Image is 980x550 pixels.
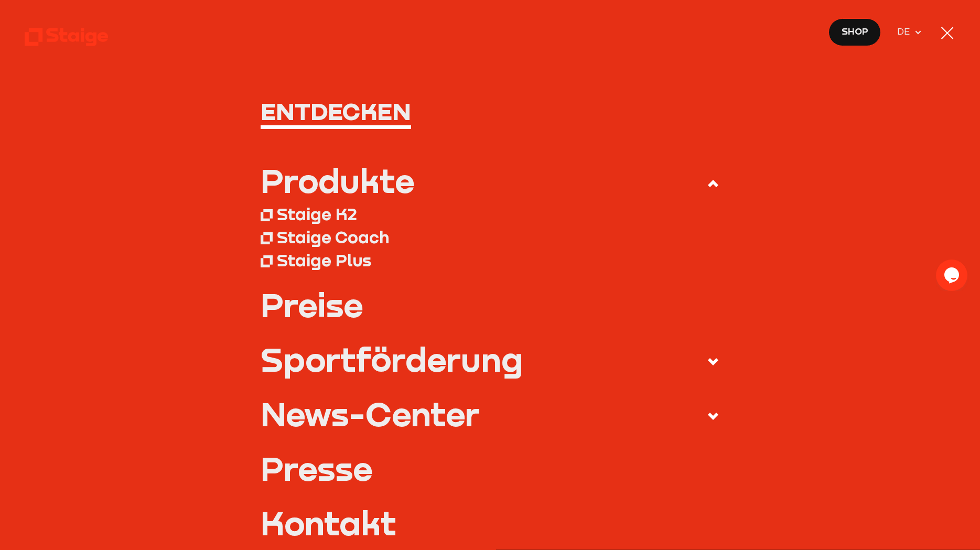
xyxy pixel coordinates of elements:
div: Staige K2 [277,204,357,224]
div: Staige Plus [277,250,371,271]
a: Staige Plus [261,249,720,272]
a: Shop [828,18,881,46]
a: Preise [261,288,720,321]
div: News-Center [261,397,480,430]
span: DE [897,25,914,39]
div: Produkte [261,164,414,197]
div: Sportförderung [261,343,523,376]
a: Staige Coach [261,225,720,249]
iframe: chat widget [936,260,970,291]
span: Shop [842,24,868,38]
a: Kontakt [261,506,720,540]
a: Staige K2 [261,202,720,225]
div: Staige Coach [277,227,389,247]
a: Presse [261,452,720,485]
